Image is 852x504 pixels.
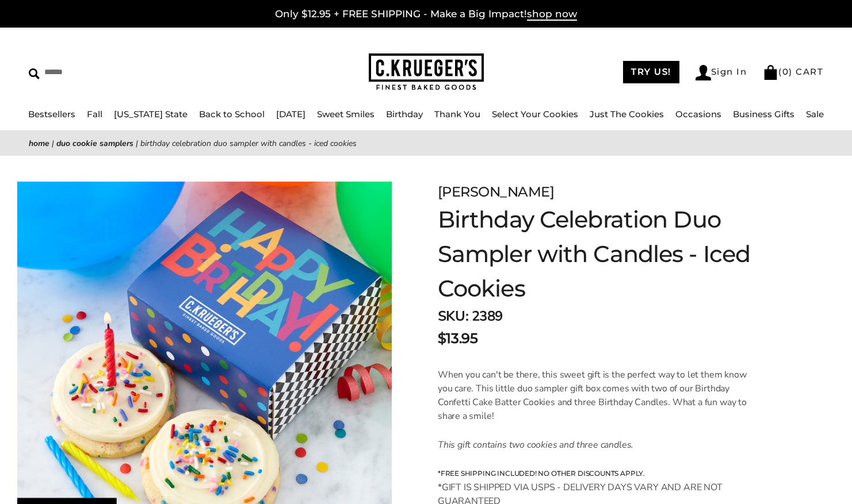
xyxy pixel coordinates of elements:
[276,109,305,120] a: [DATE]
[763,66,823,77] a: (0) CART
[369,53,484,91] img: C.KRUEGER'S
[317,109,375,120] a: Sweet Smiles
[52,138,54,149] span: |
[136,138,138,149] span: |
[29,138,49,149] a: Home
[87,109,102,120] a: Fall
[696,65,747,80] a: Sign In
[675,109,721,120] a: Occasions
[733,109,794,120] a: Business Gifts
[438,438,633,451] em: This gift contains two cookies and three candles.
[140,138,357,149] span: Birthday Celebration Duo Sampler with Candles - Iced Cookies
[275,8,577,21] a: Only $12.95 + FREE SHIPPING - Make a Big Impact!shop now
[434,109,480,120] a: Thank You
[29,68,40,79] img: Search
[590,109,664,120] a: Just The Cookies
[56,138,133,149] a: Duo Cookie Samplers
[438,467,752,480] h6: *FREE SHIPPING INCLUDED! NO OTHER DISCOUNTS APPLY.
[623,61,679,83] a: TRY US!
[28,109,75,120] a: Bestsellers
[438,182,794,202] div: [PERSON_NAME]
[472,307,503,325] span: 2389
[438,368,752,423] p: When you can't be there, this sweet gift is the perfect way to let them know you care. This littl...
[696,65,711,80] img: Account
[492,109,578,120] a: Select Your Cookies
[782,66,789,77] span: 0
[199,109,265,120] a: Back to School
[386,109,423,120] a: Birthday
[438,328,477,349] span: $13.95
[438,202,794,306] h1: Birthday Celebration Duo Sampler with Candles - Iced Cookies
[114,109,188,120] a: [US_STATE] State
[29,63,216,81] input: Search
[806,109,824,120] a: Sale
[527,8,577,21] span: shop now
[29,137,823,150] nav: breadcrumbs
[438,307,468,325] strong: SKU:
[763,65,778,80] img: Bag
